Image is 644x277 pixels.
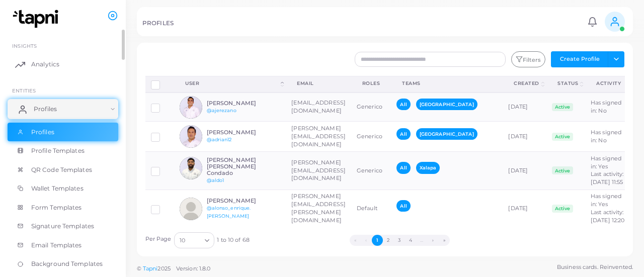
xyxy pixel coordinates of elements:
[250,235,550,246] ul: Pagination
[591,209,624,224] span: Last activity: [DATE] 12:20
[142,20,174,27] h5: PROFILES
[351,93,391,122] td: Generico
[396,162,410,173] span: All
[514,80,539,87] div: Created
[286,122,351,152] td: [PERSON_NAME][EMAIL_ADDRESS][DOMAIN_NAME]
[207,100,281,107] h6: [PERSON_NAME]
[12,87,36,94] span: ENTITIES
[8,123,118,142] a: Profiles
[551,51,608,67] button: Create Profile
[31,60,59,69] span: Analytics
[402,80,492,87] div: Teams
[351,122,391,152] td: Generico
[157,264,170,273] span: 2025
[416,128,477,140] span: [GEOGRAPHIC_DATA]
[396,99,410,110] span: All
[185,80,279,87] div: User
[428,235,439,246] button: Go to next page
[186,235,201,246] input: Search for option
[8,54,118,74] a: Analytics
[207,198,281,204] h6: [PERSON_NAME]
[143,265,158,272] a: Tapni
[217,236,249,244] span: 1 to 10 of 68
[207,129,281,136] h6: [PERSON_NAME]
[207,177,224,183] a: @aldo1
[31,203,82,212] span: Form Templates
[9,10,65,28] img: logo
[503,152,546,190] td: [DATE]
[351,152,391,190] td: Generico
[552,133,573,141] span: Active
[351,190,391,228] td: Default
[176,265,211,272] span: Version: 1.8.0
[591,99,621,114] span: Has signed in: No
[174,232,214,248] div: Search for option
[405,235,416,246] button: Go to page 4
[31,165,92,174] span: QR Code Templates
[557,80,578,87] div: Status
[503,93,546,122] td: [DATE]
[394,235,405,246] button: Go to page 3
[591,170,624,186] span: Last activity: [DATE] 11:55
[31,259,103,268] span: Background Templates
[503,190,546,228] td: [DATE]
[552,205,573,213] span: Active
[137,264,210,273] span: ©
[8,141,118,160] a: Profile Templates
[145,76,175,93] th: Row-selection
[31,184,84,193] span: Wallet Templates
[362,80,380,87] div: Roles
[180,157,202,179] img: avatar
[31,146,85,155] span: Profile Templates
[396,128,410,140] span: All
[12,43,37,49] span: INSIGHTS
[591,129,621,144] span: Has signed in: No
[8,160,118,179] a: QR Code Templates
[180,96,202,119] img: avatar
[207,137,232,142] a: @adrian12
[8,254,118,273] a: Background Templates
[557,263,633,271] span: Business cards. Reinvented.
[591,155,621,170] span: Has signed in: Yes
[286,93,351,122] td: [EMAIL_ADDRESS][DOMAIN_NAME]
[8,179,118,198] a: Wallet Templates
[207,157,281,177] h6: [PERSON_NAME] [PERSON_NAME] Condado
[180,198,202,220] img: avatar
[31,128,54,137] span: Profiles
[596,80,621,87] div: activity
[8,198,118,217] a: Form Templates
[8,99,118,119] a: Profiles
[34,105,57,114] span: Profiles
[591,193,621,208] span: Has signed in: Yes
[180,125,202,148] img: avatar
[416,99,477,110] span: [GEOGRAPHIC_DATA]
[31,222,94,231] span: Signature Templates
[8,236,118,255] a: Email Templates
[207,205,251,219] a: @alonso_enrique.[PERSON_NAME]
[8,217,118,236] a: Signature Templates
[286,152,351,190] td: [PERSON_NAME][EMAIL_ADDRESS][DOMAIN_NAME]
[297,80,340,87] div: Email
[383,235,394,246] button: Go to page 2
[396,200,410,212] span: All
[207,108,236,113] a: @ajerezano
[372,235,383,246] button: Go to page 1
[416,162,440,173] span: Xalapa
[286,190,351,228] td: [PERSON_NAME][EMAIL_ADDRESS][PERSON_NAME][DOMAIN_NAME]
[180,235,185,246] span: 10
[145,235,172,243] label: Per Page
[31,241,82,250] span: Email Templates
[552,103,573,111] span: Active
[439,235,450,246] button: Go to last page
[511,51,545,67] button: Filters
[503,122,546,152] td: [DATE]
[552,166,573,174] span: Active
